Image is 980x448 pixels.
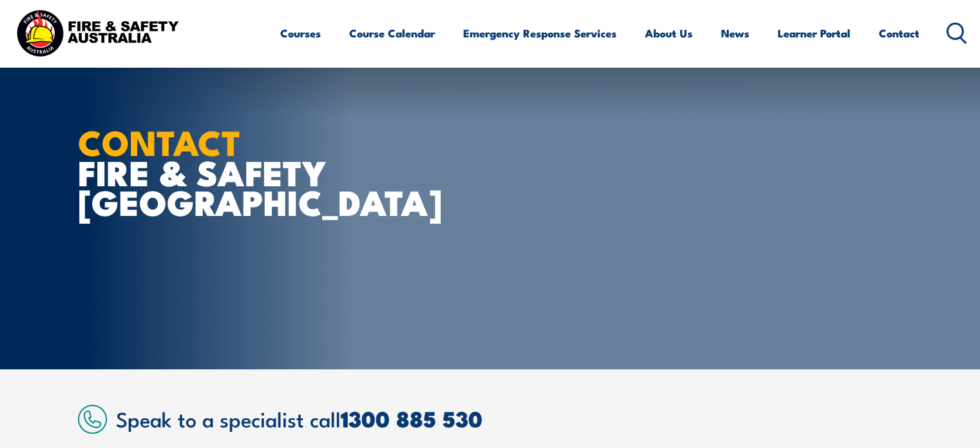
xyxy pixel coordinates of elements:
a: Learner Portal [778,16,850,50]
h2: Speak to a specialist call [116,407,903,430]
a: Emergency Response Services [463,16,617,50]
a: 1300 885 530 [341,401,483,435]
strong: CONTACT [78,114,241,168]
a: News [721,16,749,50]
a: Courses [280,16,321,50]
a: About Us [645,16,693,50]
a: Contact [879,16,919,50]
h1: FIRE & SAFETY [GEOGRAPHIC_DATA] [78,126,396,217]
a: Course Calendar [349,16,435,50]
